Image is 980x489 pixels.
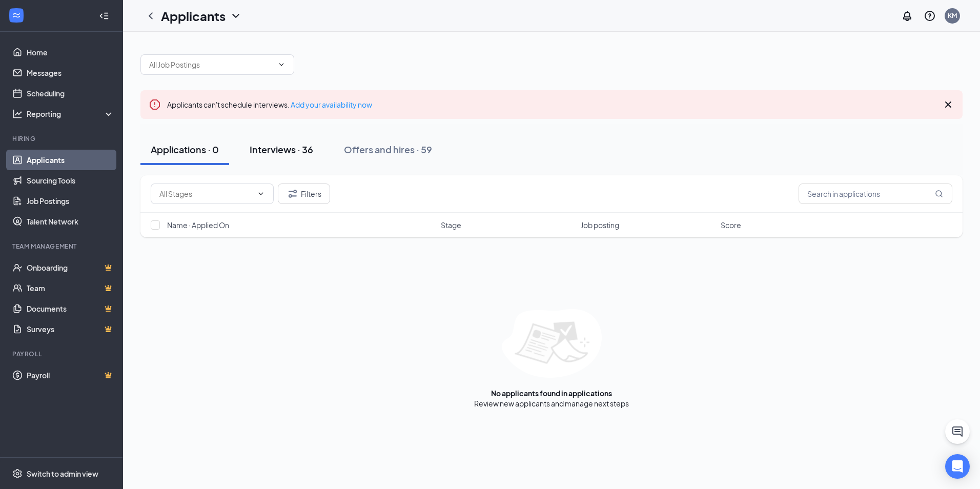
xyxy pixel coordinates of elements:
[27,365,114,385] a: PayrollCrown
[799,184,952,204] input: Search in applications
[27,211,114,232] a: Talent Network
[167,220,229,230] span: Name · Applied On
[27,191,114,211] a: Job Postings
[12,134,112,143] div: Hiring
[11,10,22,21] svg: WorkstreamLogo
[27,298,114,319] a: DocumentsCrown
[161,7,226,25] h1: Applicants
[942,98,954,111] svg: Cross
[27,278,114,298] a: TeamCrown
[257,190,265,198] svg: ChevronDown
[277,60,285,69] svg: ChevronDown
[12,242,112,251] div: Team Management
[27,150,114,170] a: Applicants
[12,109,23,119] svg: Analysis
[149,59,273,70] input: All Job Postings
[27,63,114,83] a: Messages
[27,42,114,63] a: Home
[145,10,157,22] svg: ChevronLeft
[27,468,98,479] div: Switch to admin view
[27,319,114,339] a: SurveysCrown
[287,188,299,200] svg: Filter
[945,454,970,479] div: Open Intercom Messenger
[27,257,114,278] a: OnboardingCrown
[945,419,970,444] button: ChatActive
[27,170,114,191] a: Sourcing Tools
[230,10,242,22] svg: ChevronDown
[149,98,161,111] svg: Error
[167,100,372,109] span: Applicants can't schedule interviews.
[12,350,112,358] div: Payroll
[721,220,741,230] span: Score
[441,220,461,230] span: Stage
[99,11,109,21] svg: Collapse
[581,220,619,230] span: Job posting
[502,309,602,378] img: empty-state
[12,468,23,479] svg: Settings
[159,188,253,199] input: All Stages
[924,10,936,22] svg: QuestionInfo
[935,190,943,198] svg: MagnifyingGlass
[151,143,219,156] div: Applications · 0
[948,11,957,20] div: KM
[344,143,432,156] div: Offers and hires · 59
[27,109,115,119] div: Reporting
[474,398,629,409] div: Review new applicants and manage next steps
[291,100,372,109] a: Add your availability now
[951,425,964,438] svg: ChatActive
[278,184,330,204] button: Filter Filters
[27,83,114,104] a: Scheduling
[491,388,612,398] div: No applicants found in applications
[250,143,313,156] div: Interviews · 36
[901,10,913,22] svg: Notifications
